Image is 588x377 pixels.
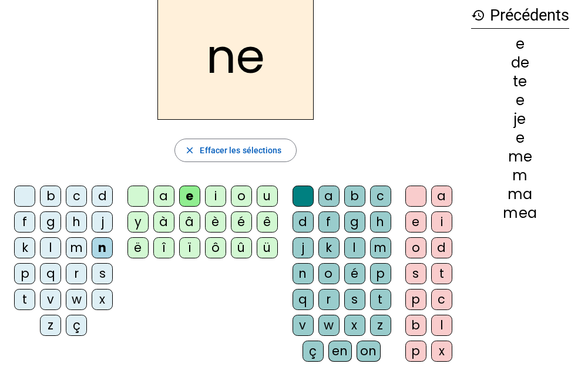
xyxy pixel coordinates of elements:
div: l [40,237,61,258]
div: q [40,263,61,284]
div: p [405,289,426,310]
div: n [293,263,314,284]
div: d [293,211,314,233]
div: a [431,186,452,207]
div: p [370,263,391,284]
mat-icon: close [184,145,195,156]
div: ô [205,237,226,258]
div: t [14,289,35,310]
div: j [92,211,113,233]
div: t [370,289,391,310]
div: à [153,211,174,233]
div: l [344,237,365,258]
div: f [14,211,35,233]
div: ç [303,341,324,362]
div: w [66,289,87,310]
div: k [14,237,35,258]
div: é [231,211,252,233]
div: x [431,341,452,362]
div: é [344,263,365,284]
div: v [293,315,314,336]
div: m [66,237,87,258]
div: r [66,263,87,284]
div: d [92,186,113,207]
div: ï [179,237,200,258]
div: b [40,186,61,207]
div: o [318,263,340,284]
div: f [318,211,340,233]
div: e [405,211,426,233]
div: en [328,341,352,362]
div: e [471,131,569,145]
div: k [318,237,340,258]
div: o [405,237,426,258]
div: ç [66,315,87,336]
button: Effacer les sélections [174,139,296,162]
div: b [344,186,365,207]
div: e [471,37,569,51]
div: l [431,315,452,336]
div: n [92,237,113,258]
div: on [357,341,381,362]
div: h [66,211,87,233]
div: ü [257,237,278,258]
div: b [405,315,426,336]
div: i [431,211,452,233]
div: â [179,211,200,233]
div: de [471,56,569,70]
div: p [405,341,426,362]
div: me [471,150,569,164]
div: s [92,263,113,284]
div: j [293,237,314,258]
div: è [205,211,226,233]
div: c [431,289,452,310]
div: e [471,93,569,107]
div: ma [471,187,569,201]
div: u [257,186,278,207]
div: y [127,211,149,233]
div: ê [257,211,278,233]
div: z [370,315,391,336]
div: g [344,211,365,233]
div: q [293,289,314,310]
div: m [471,169,569,183]
div: x [92,289,113,310]
div: o [231,186,252,207]
span: Effacer les sélections [200,143,281,157]
div: a [318,186,340,207]
div: e [179,186,200,207]
div: p [14,263,35,284]
div: w [318,315,340,336]
div: h [370,211,391,233]
div: ë [127,237,149,258]
div: g [40,211,61,233]
div: r [318,289,340,310]
div: s [344,289,365,310]
div: î [153,237,174,258]
div: v [40,289,61,310]
div: te [471,75,569,89]
h3: Précédents [471,2,569,29]
div: c [370,186,391,207]
div: a [153,186,174,207]
div: z [40,315,61,336]
div: x [344,315,365,336]
div: i [205,186,226,207]
div: t [431,263,452,284]
div: s [405,263,426,284]
div: je [471,112,569,126]
div: û [231,237,252,258]
mat-icon: history [471,8,485,22]
div: m [370,237,391,258]
div: c [66,186,87,207]
div: d [431,237,452,258]
div: mea [471,206,569,220]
